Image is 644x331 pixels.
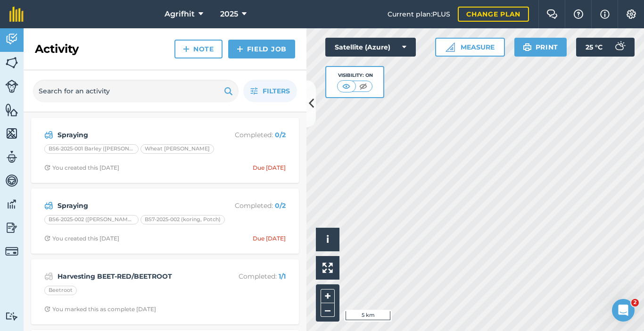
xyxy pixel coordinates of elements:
div: You marked this as complete [DATE] [44,306,156,313]
img: Ruler icon [446,42,455,52]
img: Clock with arrow pointing clockwise [44,306,50,312]
img: svg+xml;base64,PHN2ZyB4bWxucz0iaHR0cDovL3d3dy53My5vcmcvMjAwMC9zdmciIHdpZHRoPSI1NiIgaGVpZ2h0PSI2MC... [5,56,18,70]
img: svg+xml;base64,PD94bWwgdmVyc2lvbj0iMS4wIiBlbmNvZGluZz0idXRmLTgiPz4KPCEtLSBHZW5lcmF0b3I6IEFkb2JlIE... [5,312,18,321]
div: Due [DATE] [253,235,286,242]
img: svg+xml;base64,PD94bWwgdmVyc2lvbj0iMS4wIiBlbmNvZGluZz0idXRmLTgiPz4KPCEtLSBHZW5lcmF0b3I6IEFkb2JlIE... [5,245,18,258]
button: i [316,228,339,251]
img: svg+xml;base64,PHN2ZyB4bWxucz0iaHR0cDovL3d3dy53My5vcmcvMjAwMC9zdmciIHdpZHRoPSIxOSIgaGVpZ2h0PSIyNC... [224,85,233,97]
img: svg+xml;base64,PHN2ZyB4bWxucz0iaHR0cDovL3d3dy53My5vcmcvMjAwMC9zdmciIHdpZHRoPSI1MCIgaGVpZ2h0PSI0MC... [340,82,352,91]
img: svg+xml;base64,PD94bWwgdmVyc2lvbj0iMS4wIiBlbmNvZGluZz0idXRmLTgiPz4KPCEtLSBHZW5lcmF0b3I6IEFkb2JlIE... [5,80,18,93]
span: 2025 [220,8,238,20]
span: Filters [263,86,290,96]
img: Two speech bubbles overlapping with the left bubble in the forefront [546,9,558,19]
img: A question mark icon [573,9,584,19]
img: svg+xml;base64,PHN2ZyB4bWxucz0iaHR0cDovL3d3dy53My5vcmcvMjAwMC9zdmciIHdpZHRoPSIxNCIgaGVpZ2h0PSIyNC... [183,43,190,55]
a: Change plan [458,7,529,22]
strong: 0 / 2 [275,131,286,139]
img: svg+xml;base64,PHN2ZyB4bWxucz0iaHR0cDovL3d3dy53My5vcmcvMjAwMC9zdmciIHdpZHRoPSI1MCIgaGVpZ2h0PSI0MC... [357,82,369,91]
img: svg+xml;base64,PHN2ZyB4bWxucz0iaHR0cDovL3d3dy53My5vcmcvMjAwMC9zdmciIHdpZHRoPSIxNyIgaGVpZ2h0PSIxNy... [600,8,610,20]
img: svg+xml;base64,PD94bWwgdmVyc2lvbj0iMS4wIiBlbmNvZGluZz0idXRmLTgiPz4KPCEtLSBHZW5lcmF0b3I6IEFkb2JlIE... [44,200,53,211]
strong: Harvesting BEET-RED/BEETROOT [58,271,207,281]
a: SprayingCompleted: 0/2BS6-2025-002 ([PERSON_NAME])BS7-2025-002 (koring, Potch)Clock with arrow po... [37,194,293,248]
a: SprayingCompleted: 0/2BS6-2025-001 Barley ([PERSON_NAME])Wheat [PERSON_NAME]Clock with arrow poin... [37,124,293,177]
div: You created this [DATE] [44,164,119,172]
iframe: Intercom live chat [612,299,635,322]
div: Due [DATE] [253,164,286,172]
button: 25 °C [576,38,635,57]
img: A cog icon [626,9,637,19]
p: Completed : [211,130,286,140]
span: 2 [631,299,639,306]
div: BS7-2025-002 (koring, Potch) [140,215,225,224]
div: BS6-2025-001 Barley ([PERSON_NAME]) [44,144,139,154]
img: svg+xml;base64,PHN2ZyB4bWxucz0iaHR0cDovL3d3dy53My5vcmcvMjAwMC9zdmciIHdpZHRoPSI1NiIgaGVpZ2h0PSI2MC... [5,126,18,141]
strong: 0 / 2 [275,201,286,210]
button: Measure [435,38,505,57]
button: – [321,303,335,317]
div: Beetroot [44,286,77,295]
strong: Spraying [58,130,207,140]
a: Field Job [228,40,295,58]
a: Harvesting BEET-RED/BEETROOTCompleted: 1/1BeetrootClock with arrow pointing clockwiseYou marked t... [37,265,293,319]
img: svg+xml;base64,PHN2ZyB4bWxucz0iaHR0cDovL3d3dy53My5vcmcvMjAwMC9zdmciIHdpZHRoPSIxOSIgaGVpZ2h0PSIyNC... [523,41,532,53]
button: Print [514,38,567,57]
img: svg+xml;base64,PD94bWwgdmVyc2lvbj0iMS4wIiBlbmNvZGluZz0idXRmLTgiPz4KPCEtLSBHZW5lcmF0b3I6IEFkb2JlIE... [5,174,18,188]
button: Satellite (Azure) [325,38,416,57]
img: svg+xml;base64,PD94bWwgdmVyc2lvbj0iMS4wIiBlbmNvZGluZz0idXRmLTgiPz4KPCEtLSBHZW5lcmF0b3I6IEFkb2JlIE... [5,197,18,211]
img: svg+xml;base64,PD94bWwgdmVyc2lvbj0iMS4wIiBlbmNvZGluZz0idXRmLTgiPz4KPCEtLSBHZW5lcmF0b3I6IEFkb2JlIE... [44,271,53,282]
span: Agrifhit [165,8,195,20]
div: Visibility: On [337,72,373,79]
img: Four arrows, one pointing top left, one top right, one bottom right and the last bottom left [322,263,333,273]
h2: Activity [35,41,79,57]
img: Clock with arrow pointing clockwise [44,165,50,171]
img: svg+xml;base64,PD94bWwgdmVyc2lvbj0iMS4wIiBlbmNvZGluZz0idXRmLTgiPz4KPCEtLSBHZW5lcmF0b3I6IEFkb2JlIE... [5,150,18,164]
div: BS6-2025-002 ([PERSON_NAME]) [44,215,139,224]
div: You created this [DATE] [44,235,119,242]
button: Filters [243,80,297,102]
p: Completed : [211,271,286,281]
div: Wheat [PERSON_NAME] [140,144,214,154]
strong: Spraying [58,200,207,211]
img: svg+xml;base64,PHN2ZyB4bWxucz0iaHR0cDovL3d3dy53My5vcmcvMjAwMC9zdmciIHdpZHRoPSIxNCIgaGVpZ2h0PSIyNC... [237,43,243,55]
img: svg+xml;base64,PD94bWwgdmVyc2lvbj0iMS4wIiBlbmNvZGluZz0idXRmLTgiPz4KPCEtLSBHZW5lcmF0b3I6IEFkb2JlIE... [44,129,53,141]
button: + [321,289,335,303]
strong: 1 / 1 [279,272,286,281]
img: svg+xml;base64,PD94bWwgdmVyc2lvbj0iMS4wIiBlbmNvZGluZz0idXRmLTgiPz4KPCEtLSBHZW5lcmF0b3I6IEFkb2JlIE... [610,38,629,57]
span: i [326,233,329,245]
span: Current plan : PLUS [388,9,450,19]
input: Search for an activity [33,80,239,102]
img: svg+xml;base64,PHN2ZyB4bWxucz0iaHR0cDovL3d3dy53My5vcmcvMjAwMC9zdmciIHdpZHRoPSI1NiIgaGVpZ2h0PSI2MC... [5,103,18,117]
img: svg+xml;base64,PD94bWwgdmVyc2lvbj0iMS4wIiBlbmNvZGluZz0idXRmLTgiPz4KPCEtLSBHZW5lcmF0b3I6IEFkb2JlIE... [5,221,18,235]
a: Note [174,40,223,58]
img: fieldmargin Logo [9,7,24,22]
p: Completed : [211,200,286,211]
span: 25 ° C [586,38,603,57]
img: Clock with arrow pointing clockwise [44,235,50,241]
img: svg+xml;base64,PD94bWwgdmVyc2lvbj0iMS4wIiBlbmNvZGluZz0idXRmLTgiPz4KPCEtLSBHZW5lcmF0b3I6IEFkb2JlIE... [5,32,18,46]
